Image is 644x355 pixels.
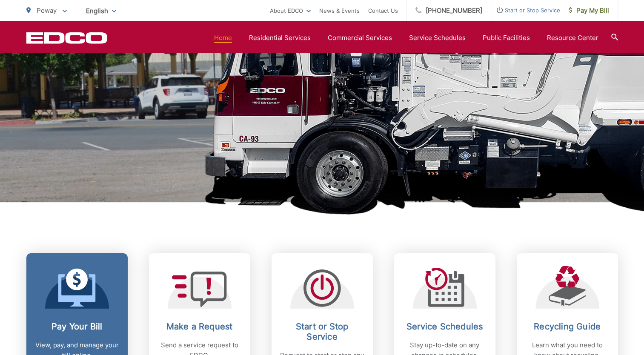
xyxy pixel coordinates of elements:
h2: Service Schedules [403,321,487,332]
span: English [80,3,123,18]
a: Public Facilities [483,33,530,43]
a: News & Events [319,6,360,16]
a: Contact Us [368,6,398,16]
a: Home [214,33,232,43]
a: About EDCO [270,6,311,16]
span: Pay My Bill [569,6,609,16]
a: Service Schedules [409,33,466,43]
span: Poway [37,6,57,14]
a: Commercial Services [328,33,392,43]
h2: Start or Stop Service [280,321,364,342]
a: Residential Services [249,33,311,43]
h2: Make a Request [157,321,242,332]
h2: Pay Your Bill [35,321,119,332]
a: EDCD logo. Return to the homepage. [26,32,107,44]
h2: Recycling Guide [525,321,610,332]
a: Resource Center [547,33,598,43]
